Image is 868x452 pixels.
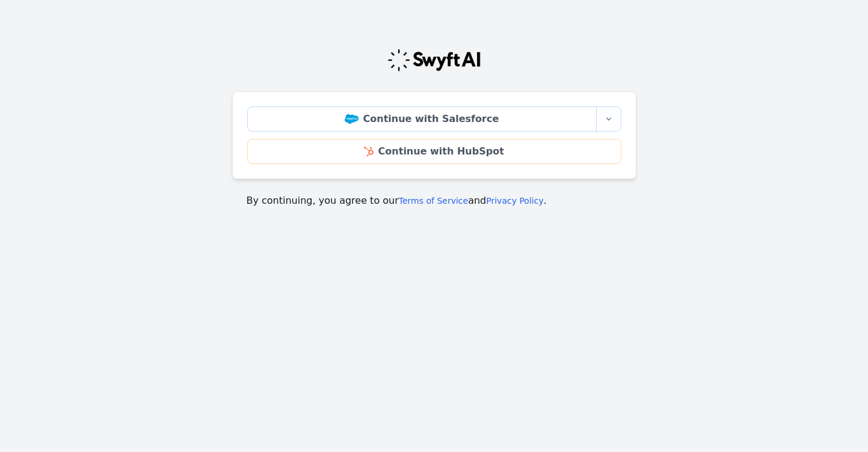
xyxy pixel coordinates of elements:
[247,139,621,164] a: Continue with HubSpot
[399,196,468,206] a: Terms of Service
[387,48,482,72] img: Swyft Logo
[247,194,622,208] p: By continuing, you agree to our and .
[345,114,359,124] img: Salesforce
[247,106,597,132] a: Continue with Salesforce
[364,147,373,156] img: HubSpot
[486,196,543,206] a: Privacy Policy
